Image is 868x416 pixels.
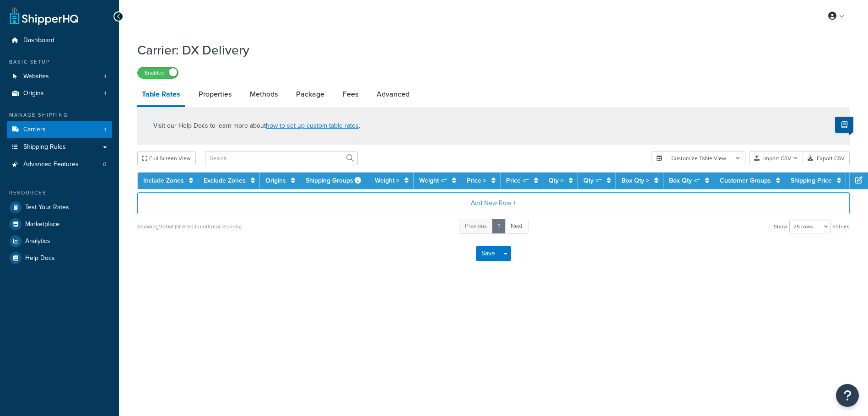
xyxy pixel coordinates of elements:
span: Analytics [25,238,50,245]
div: Manage Shipping [7,111,112,119]
label: Enabled [138,67,178,78]
a: Analytics [7,233,112,249]
a: Advanced Features0 [7,156,112,173]
a: Methods [245,83,282,105]
a: Box Qty <= [669,176,700,185]
a: Weight <= [419,176,447,185]
p: Visit our Help Docs to learn more about . [153,121,360,131]
span: Carriers [23,126,46,134]
a: 1 [492,219,506,234]
span: Origins [23,90,44,97]
button: Customize Table View [652,151,745,165]
a: how to set up custom table rates [266,121,359,130]
a: Advanced [372,83,414,105]
a: Qty > [549,176,564,185]
a: Carriers1 [7,121,112,138]
a: Fees [338,83,363,105]
span: Dashboard [23,37,54,44]
span: entries [832,220,850,233]
th: Shipping Groups [300,173,369,189]
span: 1 [104,90,106,97]
a: Price <= [506,176,529,185]
span: Help Docs [25,254,55,262]
button: Full Screen View [137,151,196,165]
a: Help Docs [7,250,112,266]
button: Save [476,246,501,261]
span: Previous [465,222,487,230]
a: Websites1 [7,68,112,85]
span: Marketplace [25,221,59,228]
a: Box Qty > [621,176,649,185]
li: Advanced Features [7,156,112,173]
span: Advanced Features [23,161,79,168]
span: 1 [104,126,106,134]
div: Basic Setup [7,58,112,66]
a: Next [505,219,528,234]
a: Exclude Zones [204,176,246,185]
a: Include Zones [143,176,184,185]
div: Resources [7,189,112,197]
button: Export CSV [803,151,850,165]
span: Show [774,220,787,233]
a: Properties [194,83,236,105]
span: Shipping Rules [23,143,66,151]
div: Showing 1 to 0 of (filtered from 0 total records) [137,220,242,233]
button: Import CSV [749,151,803,165]
a: Shipping Rules [7,139,112,156]
a: Test Your Rates [7,199,112,216]
span: Next [511,222,523,230]
span: Websites [23,73,49,81]
a: Qty <= [583,176,602,185]
h1: Carrier: DX Delivery [137,41,838,59]
a: Dashboard [7,32,112,49]
a: Origins [265,176,286,185]
button: Show Help Docs [835,117,853,133]
a: Table Rates [137,83,185,107]
span: 1 [104,73,106,81]
button: Add New Row + [137,192,850,214]
a: Customer Groups [720,176,771,185]
a: Marketplace [7,216,112,232]
a: Shipping Price [791,176,832,185]
input: Search [205,151,358,165]
span: Test Your Rates [25,204,69,211]
button: Open Resource Center [836,384,859,407]
a: Origins1 [7,85,112,102]
li: Websites [7,68,112,85]
span: 0 [103,161,106,168]
li: Origins [7,85,112,102]
a: Previous [459,219,493,234]
a: Package [291,83,329,105]
a: Price > [467,176,486,185]
a: Weight > [375,176,399,185]
li: Carriers [7,121,112,138]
